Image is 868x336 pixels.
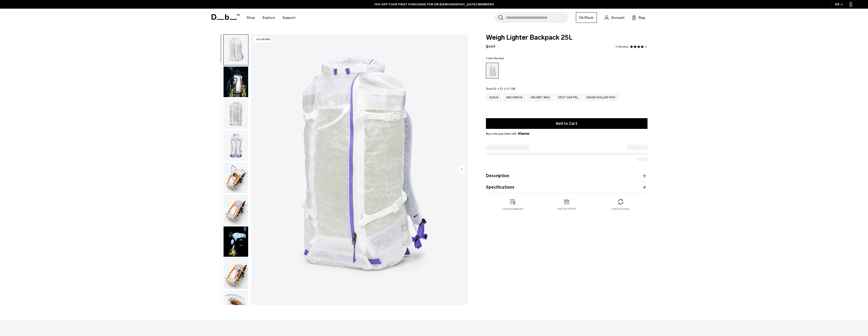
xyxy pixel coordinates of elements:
[223,226,248,257] button: Weigh Lighter Backpack 25L Aurora
[251,34,468,305] img: Weigh_Lighter_Backpack_25L_1.png
[576,12,597,23] a: Db Black
[486,93,502,101] a: Sling
[243,9,299,27] nav: Main Navigation
[557,207,576,211] p: Free shipping
[611,207,629,211] p: Free returns
[486,131,529,136] span: Buy now pay later with
[254,37,273,42] p: 470 grams
[486,34,648,41] span: Weigh Lighter Backpack 25L
[605,14,624,21] a: Account
[502,207,524,211] p: 2 year warranty
[224,226,248,257] img: Weigh Lighter Backpack 25L Aurora
[224,290,248,321] img: Weigh_Lighter_Backpack_25L_7.png
[224,99,248,129] img: Weigh_Lighter_Backpack_25L_2.png
[224,258,248,289] img: Weigh_Lighter_Backpack_25L_6.png
[282,9,295,27] a: Support
[486,57,504,60] legend: Color:
[486,87,515,90] legend: Size:
[486,184,648,190] button: Specifications
[555,93,581,101] a: Split Duffel
[493,87,515,90] span: 52 x 31 x 21 CM
[224,194,248,225] img: Weigh_Lighter_Backpack_25L_5.png
[263,9,275,27] a: Explore
[611,15,624,20] span: Account
[639,15,645,20] span: Bag
[224,162,248,193] img: Weigh_Lighter_Backpack_25L_4.png
[224,67,248,97] img: Weigh_Lighter_Backpack_25L_Lifestyle_new.png
[632,14,645,21] button: Bag
[616,45,628,48] a: 7 reviews
[246,9,255,27] a: Shop
[223,130,248,161] button: Weigh_Lighter_Backpack_25L_3.png
[486,44,495,49] span: $449
[486,173,648,179] button: Description
[223,66,248,97] button: Weigh_Lighter_Backpack_25L_Lifestyle_new.png
[583,93,619,101] a: Snow Roller Pro
[503,93,526,101] a: Backpack
[486,63,499,79] a: Aurora
[251,34,468,305] li: 1 / 18
[224,35,248,65] img: Weigh_Lighter_Backpack_25L_1.png
[527,93,554,101] a: Helmet Bag
[494,56,504,60] span: Aurora
[458,165,465,174] button: Next slide
[224,130,248,161] img: Weigh_Lighter_Backpack_25L_3.png
[486,118,648,129] button: Add to Cart
[518,132,529,135] img: {"height" => 20, "alt" => "Klarna"}
[374,2,494,7] a: 10% OFF YOUR FIRST PURCHASE FOR DB [DEMOGRAPHIC_DATA] MEMBERS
